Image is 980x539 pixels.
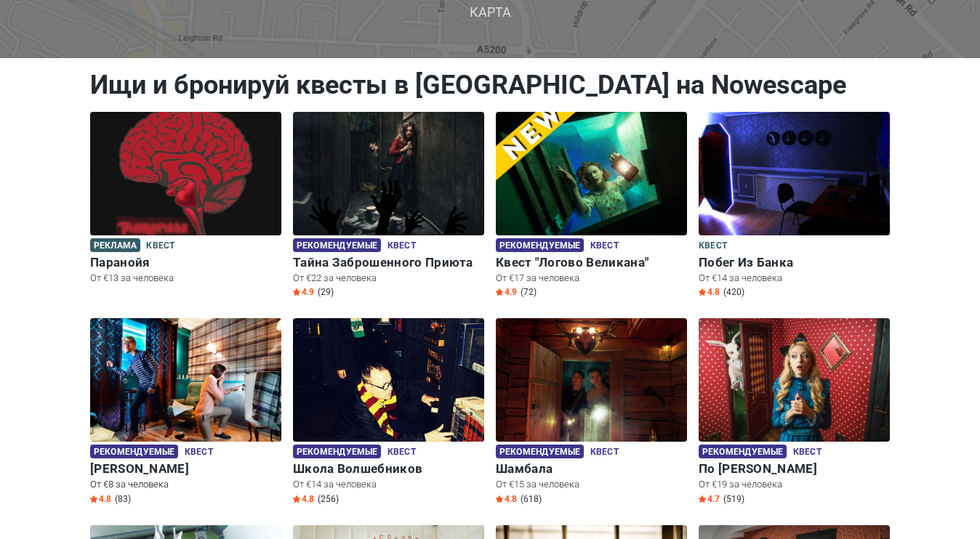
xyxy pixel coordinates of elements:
span: Квест [387,238,416,254]
span: Квест [387,445,416,461]
img: Star [699,288,706,296]
p: От €22 за человека [293,272,484,285]
p: От €14 за человека [293,478,484,491]
h6: [PERSON_NAME] [90,461,281,477]
span: 4.9 [293,286,314,298]
img: Star [699,495,706,503]
span: (29) [318,286,334,298]
span: Рекомендуемые [496,445,584,458]
img: Star [293,495,300,503]
p: От €15 за человека [496,478,687,491]
h1: Ищи и бронируй квесты в [GEOGRAPHIC_DATA] на Nowescape [90,69,890,101]
img: Star [293,288,300,296]
img: Побег Из Банка [699,112,890,235]
span: 4.7 [699,493,720,505]
span: Рекомендуемые [293,238,381,252]
a: Шамбала Рекомендуемые Квест Шамбала От €15 за человека Star4.8 (618) [496,318,687,508]
span: Рекомендуемые [293,445,381,458]
p: От €13 за человека [90,272,281,285]
p: От €19 за человека [699,478,890,491]
span: 4.8 [90,493,111,505]
span: Рекомендуемые [90,445,178,458]
span: (83) [115,493,131,505]
span: (519) [723,493,744,505]
img: Star [90,495,97,503]
img: Star [496,288,503,296]
h6: По [PERSON_NAME] [699,461,890,477]
img: Квест "Логово Великана" [496,112,687,235]
h6: Школа Волшебников [293,461,484,477]
h6: Паранойя [90,255,281,270]
span: (618) [521,493,542,505]
span: Реклама [90,238,140,252]
img: По Следам Алисы [699,318,890,442]
p: От €8 за человека [90,478,281,491]
a: По Следам Алисы Рекомендуемые Квест По [PERSON_NAME] От €19 за человека Star4.7 (519) [699,318,890,508]
span: 4.8 [496,493,517,505]
h6: Квест "Логово Великана" [496,255,687,270]
a: Тайна Заброшенного Приюта Рекомендуемые Квест Тайна Заброшенного Приюта От €22 за человека Star4.... [293,112,484,301]
span: Квест [699,238,727,254]
span: Рекомендуемые [496,238,584,252]
h6: Шамбала [496,461,687,477]
a: Школа Волшебников Рекомендуемые Квест Школа Волшебников От €14 за человека Star4.8 (256) [293,318,484,508]
img: Шамбала [496,318,687,442]
span: Квест [793,445,822,461]
span: Рекомендуемые [699,445,787,458]
span: 4.8 [699,286,720,298]
img: Школа Волшебников [293,318,484,442]
a: Шерлок Холмс Рекомендуемые Квест [PERSON_NAME] От €8 за человека Star4.8 (83) [90,318,281,508]
span: Квест [590,238,619,254]
span: (72) [521,286,537,298]
a: Паранойя Реклама Квест Паранойя От €13 за человека [90,112,281,288]
span: Квест [146,238,174,254]
img: Star [496,495,503,503]
h6: Тайна Заброшенного Приюта [293,255,484,270]
img: Паранойя [90,112,281,235]
p: От €17 за человека [496,272,687,285]
span: Квест [590,445,619,461]
p: От €14 за человека [699,272,890,285]
span: (420) [723,286,744,298]
img: Тайна Заброшенного Приюта [293,112,484,235]
h6: Побег Из Банка [699,255,890,270]
span: (256) [318,493,339,505]
span: 4.8 [293,493,314,505]
span: Квест [185,445,213,461]
img: Шерлок Холмс [90,318,281,442]
a: Квест "Логово Великана" Рекомендуемые Квест Квест "Логово Великана" От €17 за человека Star4.9 (72) [496,112,687,301]
a: Побег Из Банка Квест Побег Из Банка От €14 за человека Star4.8 (420) [699,112,890,301]
span: 4.9 [496,286,517,298]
